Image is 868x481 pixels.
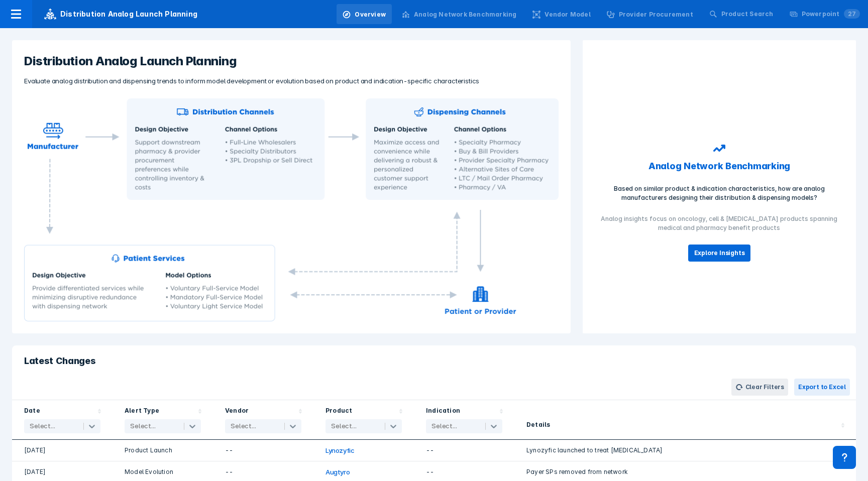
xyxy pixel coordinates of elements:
div: Product Search [721,10,774,19]
a: Analog Network Benchmarking [396,4,522,24]
div: Overview [355,10,386,19]
div: Vendor Model [545,10,590,19]
div: Evaluate analog distribution and dispensing trends to inform model development or evolution based... [24,76,559,86]
div: Lynozyfic launched to treat [MEDICAL_DATA] [526,446,844,455]
img: Distribution Flowchart [24,98,559,322]
div: Product [325,406,352,417]
div: Sort [213,400,313,440]
div: -- [426,467,502,476]
div: Product Launch [125,446,201,455]
div: Contact Support [833,446,856,469]
a: Provider Procurement [601,4,699,24]
div: Sort [414,400,514,440]
div: Provider Procurement [619,10,693,19]
div: Analog Network Benchmarking [414,10,516,19]
div: -- [225,446,301,455]
a: Overview [337,4,392,24]
div: Vendor [225,406,249,417]
button: Augtyro [325,468,350,476]
div: Alert Type [125,406,159,417]
a: Vendor Model [526,4,596,24]
button: Explore Insights [688,245,751,262]
h2: Distribution Analog Launch Planning [24,52,559,70]
button: Export to Excel [794,379,850,396]
div: Indication [426,406,460,417]
span: 27 [844,9,860,19]
button: Lynozyfic [325,446,354,454]
div: Sort [313,400,414,440]
div: -- [426,446,502,455]
button: Clear Filters [731,379,788,396]
div: [DATE] [24,467,100,476]
h4: Analog Network Benchmarking [642,154,796,178]
div: Payer SPs removed from network [526,467,844,476]
span: Explore Insights [694,249,745,258]
div: Sort [113,400,213,440]
div: Model Evolution [125,467,201,476]
div: Powerpoint [802,10,860,19]
p: Analog insights focus on oncology, cell & [MEDICAL_DATA] products spanning medical and pharmacy b... [601,214,838,232]
h2: Latest Changes [12,345,856,375]
div: Details [526,420,550,431]
div: -- [225,467,301,476]
div: Sort [12,400,113,440]
div: Sort [514,400,856,440]
p: Based on similar product & indication characteristics, how are analog manufacturers designing the... [601,184,838,202]
div: Date [24,406,40,417]
div: [DATE] [24,446,100,455]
